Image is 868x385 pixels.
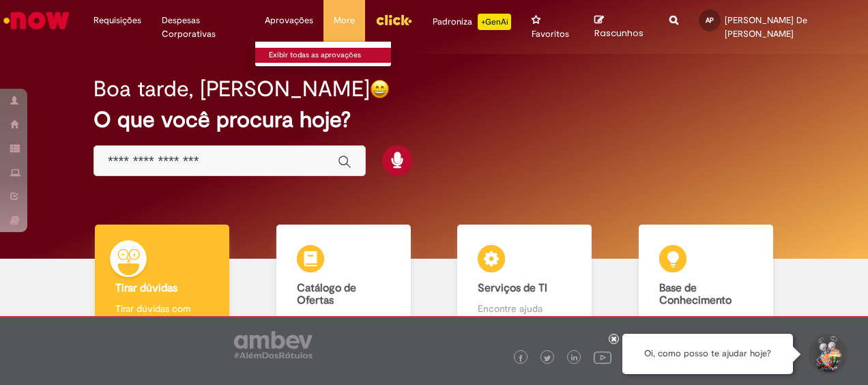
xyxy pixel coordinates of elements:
[478,14,511,30] p: +GenAi
[434,225,616,343] a: Serviços de TI Encontre ajuda
[234,331,313,358] img: logo_footer_ambev_rotulo_gray.png
[72,225,253,343] a: Tirar dúvidas Tirar dúvidas com Lupi Assist e Gen Ai
[659,313,753,327] p: Consulte e aprenda
[93,14,141,27] span: Requisições
[517,355,524,362] img: logo_footer_facebook.png
[594,27,643,40] span: Rascunhos
[115,302,209,329] p: Tirar dúvidas com Lupi Assist e Gen Ai
[433,14,511,30] div: Padroniza
[162,14,244,41] span: Despesas Corporativas
[93,108,775,132] h2: O que você procura hoje?
[375,10,412,30] img: click_logo_yellow_360x200.png
[297,313,390,327] p: Abra uma solicitação
[807,334,848,375] button: Iniciar Conversa de Suporte
[659,281,732,307] b: Base de Conhecimento
[725,14,807,40] span: [PERSON_NAME] De [PERSON_NAME]
[297,281,356,307] b: Catálogo de Ofertas
[478,281,547,295] b: Serviços de TI
[1,7,72,34] img: ServiceNow
[255,48,405,63] a: Exibir todas as aprovações
[478,302,571,315] p: Encontre ajuda
[370,79,390,99] img: happy-face.png
[706,16,714,25] span: AP
[571,354,578,362] img: logo_footer_linkedin.png
[594,348,611,366] img: logo_footer_youtube.png
[265,14,313,27] span: Aprovações
[255,41,392,67] ul: Aprovações
[532,27,569,41] span: Favoritos
[115,281,177,295] b: Tirar dúvidas
[253,225,435,343] a: Catálogo de Ofertas Abra uma solicitação
[594,14,649,40] a: Rascunhos
[93,77,370,101] h2: Boa tarde, [PERSON_NAME]
[622,334,793,374] div: Oi, como posso te ajudar hoje?
[334,14,355,27] span: More
[616,225,797,343] a: Base de Conhecimento Consulte e aprenda
[544,355,551,362] img: logo_footer_twitter.png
